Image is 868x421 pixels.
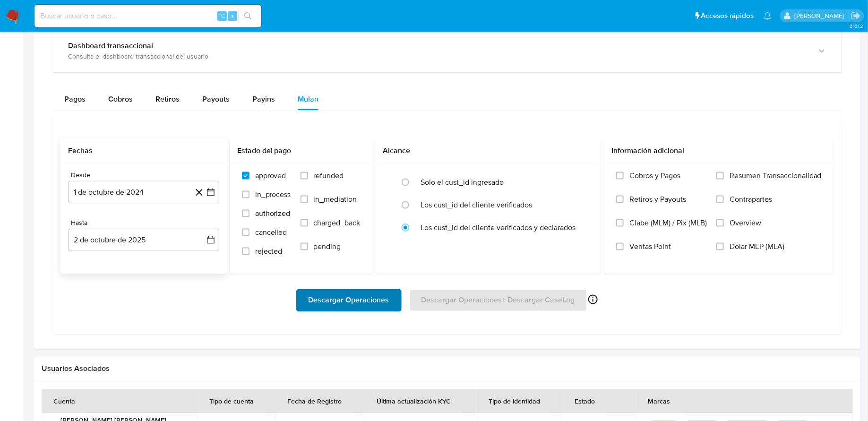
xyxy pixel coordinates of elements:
span: Accesos rápidos [701,11,754,21]
input: Buscar usuario o caso... [34,10,261,22]
a: Notificaciones [764,12,772,20]
a: Salir [851,11,861,21]
span: s [231,11,234,20]
span: 3.161.2 [850,22,863,30]
p: fabricio.bottalo@mercadolibre.com [794,11,848,20]
h2: Usuarios Asociados [42,364,853,374]
button: search-icon [238,9,258,23]
span: ⌥ [218,11,225,20]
